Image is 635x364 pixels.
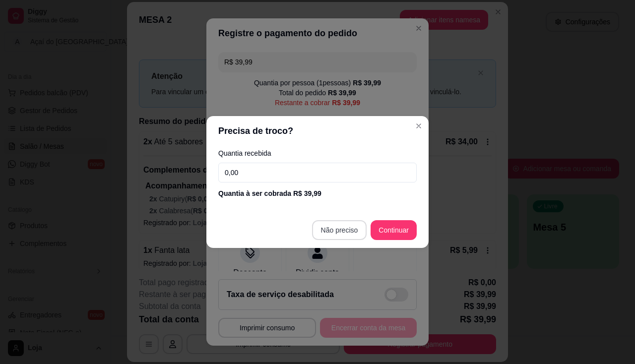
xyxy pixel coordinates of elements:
[371,220,417,240] button: Continuar
[218,150,417,157] label: Quantia recebida
[218,188,417,198] div: Quantia à ser cobrada R$ 39,99
[411,118,427,134] button: Close
[206,116,429,146] header: Precisa de troco?
[312,220,367,240] button: Não preciso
